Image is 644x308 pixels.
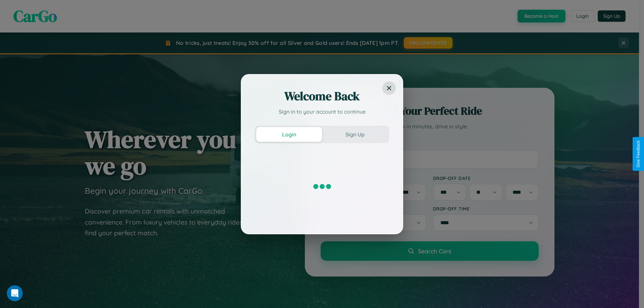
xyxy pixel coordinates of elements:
div: Give Feedback [636,140,641,168]
button: Login [256,127,322,142]
button: Sign Up [322,127,388,142]
p: Sign in to your account to continue [255,108,389,116]
iframe: Intercom live chat [7,285,23,301]
h2: Welcome Back [255,88,389,104]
